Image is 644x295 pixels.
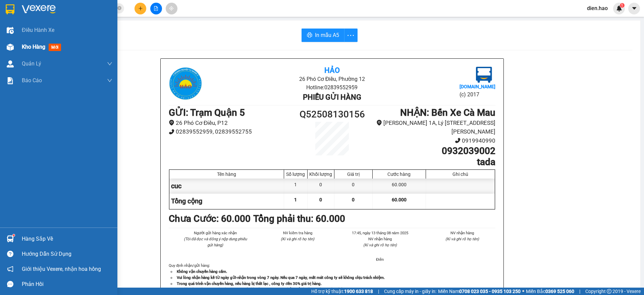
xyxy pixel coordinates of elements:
img: logo-vxr [6,4,14,14]
span: file-add [154,6,158,11]
li: 26 Phó Cơ Điều, P12 [169,118,291,128]
span: | [579,288,580,295]
span: Miền Bắc [526,288,574,295]
div: cuc [169,179,284,194]
h1: 0932039002 [373,145,495,157]
strong: Không vận chuyển hàng cấm. [177,269,227,274]
li: 17:45, ngày 13 tháng 08 năm 2025 [347,230,413,236]
span: mới [49,44,61,51]
div: Tên hàng [171,171,282,177]
span: Tổng cộng [171,197,202,205]
sup: 1 [13,234,15,236]
div: Khối lượng [309,171,332,177]
div: 0 [308,179,334,194]
b: GỬI : Trạm Quận 5 [169,107,245,118]
button: plus [135,3,146,14]
span: aim [169,6,174,11]
div: 0 [334,179,373,194]
span: Giới thiệu Vexere, nhận hoa hồng [22,265,101,273]
span: 0 [319,197,322,202]
span: question-circle [7,251,13,257]
img: solution-icon [7,77,14,84]
img: logo.jpg [169,67,202,100]
li: Người gửi hàng xác nhận [182,230,249,236]
img: warehouse-icon [7,44,14,51]
li: NV nhận hàng [347,236,413,242]
strong: Quý khách vui lòng xem lại thông tin trước khi rời quầy. Nếu có thắc mắc hoặc cần hỗ trợ liên hệ ... [177,287,369,292]
span: ⚪️ [522,290,524,293]
span: 1 [294,197,297,202]
strong: 1900 633 818 [344,289,373,294]
div: Giá trị [336,171,371,177]
span: Miền Nam [438,288,521,295]
span: environment [169,120,174,126]
span: printer [307,32,312,39]
b: Phiếu gửi hàng [303,93,361,101]
li: 26 Phó Cơ Điều, Phường 12 [223,75,441,83]
b: Tổng phải thu: 60.000 [253,213,345,224]
li: NV kiểm tra hàng [265,230,331,236]
strong: 0369 525 060 [545,289,574,294]
li: Điền [347,256,413,262]
button: caret-down [628,3,640,14]
button: file-add [150,3,162,14]
span: Báo cáo [22,76,42,85]
span: notification [7,266,13,272]
span: close-circle [117,6,121,10]
span: 1 [621,3,623,8]
span: Kho hàng [22,44,45,50]
b: [DOMAIN_NAME] [460,84,495,89]
button: printerIn mẫu A5 [302,29,344,42]
span: 0 [352,197,355,202]
div: Số lượng [286,171,306,177]
span: close-circle [117,5,121,12]
span: environment [376,120,382,126]
button: aim [166,3,177,14]
span: | [378,288,379,295]
div: Cước hàng [374,171,424,177]
h1: Q52508130156 [291,107,373,122]
li: NV nhận hàng [429,230,496,236]
img: warehouse-icon [7,60,14,67]
li: 02839552959, 02839552755 [169,127,291,136]
span: dien.hao [582,4,613,12]
div: Quy định nhận/gửi hàng : [169,262,495,293]
h1: tada [373,156,495,168]
img: warehouse-icon [7,235,14,242]
i: (Kí và ghi rõ họ tên) [281,237,314,241]
span: Điều hành xe [22,26,54,34]
strong: 0708 023 035 - 0935 103 250 [459,289,521,294]
div: 1 [284,179,308,194]
div: Ghi chú [428,171,493,177]
div: 60.000 [373,179,426,194]
b: Chưa Cước : 60.000 [169,213,251,224]
li: [PERSON_NAME] 1A, Lý [STREET_ADDRESS][PERSON_NAME] [373,118,495,136]
sup: 1 [620,3,625,8]
img: logo.jpg [476,67,492,83]
div: Hàng sắp về [22,234,112,244]
strong: Trong quá trình vận chuyển hàng, nếu hàng bị thất lạc , công ty đền 30% giá trị hàng. [177,281,322,286]
span: In mẫu A5 [315,31,339,39]
span: down [107,61,112,66]
strong: Vui lòng nhận hàng kể từ ngày gửi-nhận trong vòng 7 ngày. Nếu qua 7 ngày, mất mát công ty sẽ khôn... [177,275,385,280]
span: 60.000 [392,197,407,202]
li: Hotline: 02839552959 [223,83,441,92]
b: Hảo [324,66,340,75]
button: more [344,29,358,42]
i: (Tôi đã đọc và đồng ý nộp dung phiếu gửi hàng) [184,237,247,247]
span: plus [138,6,143,11]
span: Hỗ trợ kỹ thuật: [311,288,373,295]
li: (c) 2017 [460,90,495,99]
img: icon-new-feature [616,5,622,11]
span: copyright [607,289,611,294]
span: phone [169,129,174,135]
span: caret-down [631,5,637,11]
li: 0919940990 [373,136,495,145]
span: phone [455,138,461,143]
img: warehouse-icon [7,27,14,34]
i: (Kí và ghi rõ họ tên) [445,237,479,241]
span: Cung cấp máy in - giấy in: [384,288,436,295]
b: NHẬN : Bến Xe Cà Mau [400,107,495,118]
span: more [344,31,357,40]
i: (Kí và ghi rõ họ tên) [363,243,397,247]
